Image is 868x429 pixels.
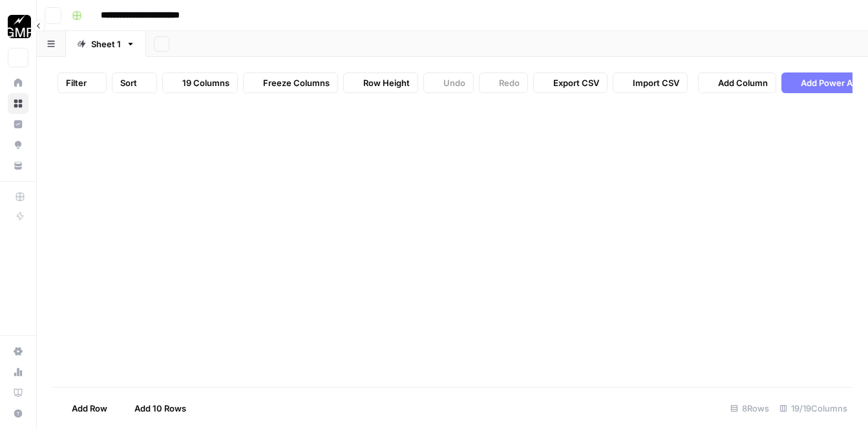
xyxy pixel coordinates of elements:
[343,72,418,93] button: Row Height
[134,402,186,415] span: Add 10 Rows
[8,403,28,424] button: Help + Support
[363,76,410,89] span: Row Height
[263,76,330,89] span: Freeze Columns
[533,72,608,93] button: Export CSV
[8,114,28,135] a: Insights
[633,76,679,89] span: Import CSV
[120,76,137,89] span: Sort
[112,72,157,93] button: Sort
[182,76,229,89] span: 19 Columns
[162,72,238,93] button: 19 Columns
[115,398,194,419] button: Add 10 Rows
[66,31,146,57] a: Sheet 1
[91,38,121,50] div: Sheet 1
[243,72,338,93] button: Freeze Columns
[8,135,28,155] a: Opportunities
[698,72,776,93] button: Add Column
[8,10,28,43] button: Workspace: Growth Marketing Pro
[718,76,768,89] span: Add Column
[8,155,28,176] a: Your Data
[479,72,528,93] button: Redo
[725,398,774,419] div: 8 Rows
[774,398,852,419] div: 19/19 Columns
[8,93,28,114] a: Browse
[72,402,107,415] span: Add Row
[423,72,474,93] button: Undo
[613,72,688,93] button: Import CSV
[52,398,115,419] button: Add Row
[499,76,520,89] span: Redo
[8,382,28,403] a: Learning Hub
[8,341,28,362] a: Settings
[443,76,465,89] span: Undo
[553,76,599,89] span: Export CSV
[8,72,28,93] a: Home
[8,362,28,382] a: Usage
[66,76,87,89] span: Filter
[58,72,107,93] button: Filter
[8,15,31,38] img: Growth Marketing Pro Logo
